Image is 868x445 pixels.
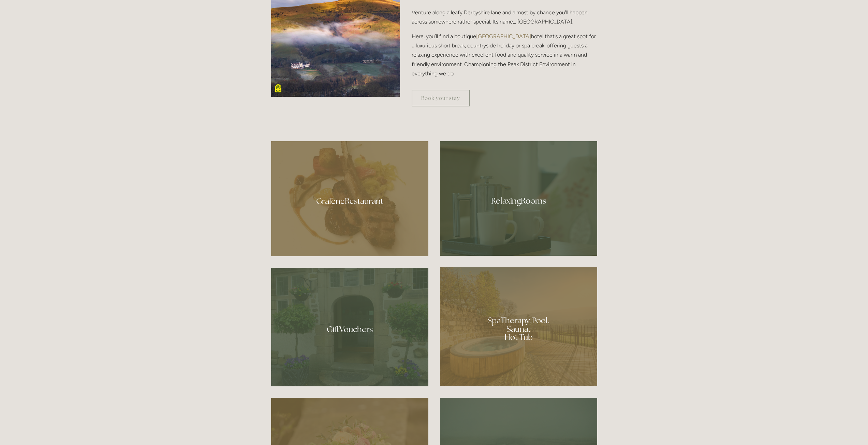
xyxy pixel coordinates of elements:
p: Here, you’ll find a boutique hotel that’s a great spot for a luxurious short break, countryside h... [412,32,597,78]
a: Book your stay [412,90,470,106]
a: External view of Losehill Hotel [271,268,428,386]
a: Cutlet and shoulder of Cabrito goat, smoked aubergine, beetroot terrine, savoy cabbage, melting b... [271,141,428,256]
a: Hot tub view, Losehill Hotel [440,267,597,386]
a: photo of a tea tray and its cups, Losehill House [440,141,597,256]
a: [GEOGRAPHIC_DATA] [476,33,531,40]
p: Venture along a leafy Derbyshire lane and almost by chance you'll happen across somewhere rather ... [412,8,597,26]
